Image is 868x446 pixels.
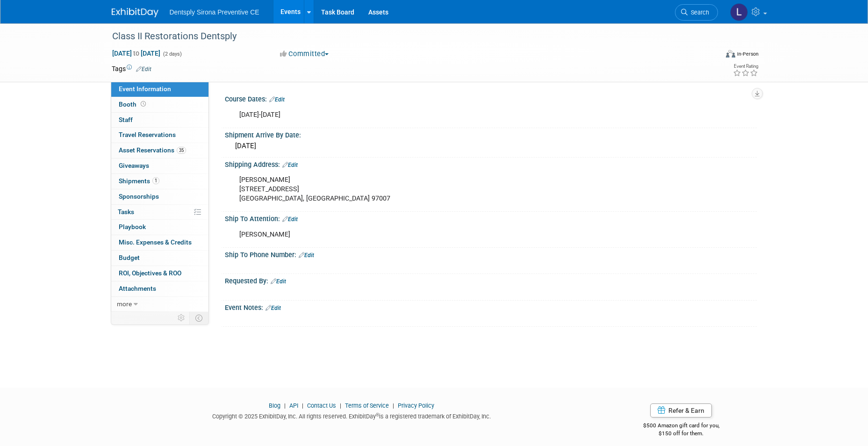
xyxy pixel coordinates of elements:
[271,278,286,285] a: Edit
[117,300,132,308] span: more
[300,402,306,409] span: |
[112,410,592,421] div: Copyright © 2025 ExhibitDay, Inc. All rights reserved. ExhibitDay is a registered trademark of Ex...
[225,92,757,104] div: Course Dates:
[265,305,281,311] a: Edit
[307,402,336,409] a: Contact Us
[225,158,757,170] div: Shipping Address:
[118,208,134,216] span: Tasks
[119,177,159,185] span: Shipments
[132,50,141,57] span: to
[282,402,288,409] span: |
[111,143,208,158] a: Asset Reservations35
[688,9,709,16] span: Search
[119,131,176,138] span: Travel Reservations
[111,266,208,281] a: ROI, Objectives & ROO
[282,216,298,223] a: Edit
[269,96,285,103] a: Edit
[376,412,379,417] sup: ®
[606,430,757,438] div: $150 off for them.
[225,128,757,140] div: Shipment Arrive By Date:
[119,193,159,200] span: Sponsorships
[111,205,208,220] a: Tasks
[111,297,208,312] a: more
[390,402,396,409] span: |
[726,50,735,58] img: Format-Inperson.png
[606,416,757,437] div: $500 Amazon gift card for you,
[233,106,654,124] div: [DATE]-[DATE]
[119,223,146,230] span: Playbook
[650,403,712,417] a: Refer & Earn
[277,49,332,59] button: Committed
[111,189,208,204] a: Sponsorships
[111,128,208,143] a: Travel Reservations
[225,274,757,286] div: Requested By:
[119,116,133,123] span: Staff
[112,64,151,73] td: Tags
[675,4,718,21] a: Search
[189,312,208,324] td: Toggle Event Tabs
[111,158,208,173] a: Giveaways
[225,248,757,260] div: Ship To Phone Number:
[162,51,182,57] span: (2 days)
[111,82,208,97] a: Event Information
[119,269,181,277] span: ROI, Objectives & ROO
[119,285,156,292] span: Attachments
[173,312,190,324] td: Personalize Event Tab Strip
[111,235,208,250] a: Misc. Expenses & Credits
[152,177,159,184] span: 1
[111,281,208,296] a: Attachments
[225,212,757,224] div: Ship To Attention:
[299,252,314,259] a: Edit
[111,251,208,266] a: Budget
[269,402,280,409] a: Blog
[111,113,208,128] a: Staff
[337,402,344,409] span: |
[663,49,759,63] div: Event Format
[233,171,654,208] div: [PERSON_NAME] [STREET_ADDRESS] [GEOGRAPHIC_DATA], [GEOGRAPHIC_DATA] 97007
[111,97,208,112] a: Booth
[289,402,298,409] a: API
[111,174,208,189] a: Shipments1
[232,139,750,153] div: [DATE]
[119,101,148,108] span: Booth
[733,64,758,69] div: Event Rating
[177,147,186,154] span: 35
[730,3,748,21] img: Lindsey Stutz
[139,101,148,108] span: Booth not reserved yet
[111,220,208,235] a: Playbook
[119,238,192,246] span: Misc. Expenses & Credits
[737,50,759,58] div: In-Person
[136,66,151,72] a: Edit
[112,8,158,17] img: ExhibitDay
[112,49,161,58] span: [DATE] [DATE]
[119,146,186,154] span: Asset Reservations
[398,402,434,409] a: Privacy Policy
[170,8,259,16] span: Dentsply Sirona Preventive CE
[119,254,140,261] span: Budget
[119,85,171,93] span: Event Information
[233,225,654,244] div: [PERSON_NAME]
[119,162,149,169] span: Giveaways
[345,402,389,409] a: Terms of Service
[225,301,757,313] div: Event Notes:
[282,162,298,168] a: Edit
[109,28,704,45] div: Class II Restorations Dentsply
